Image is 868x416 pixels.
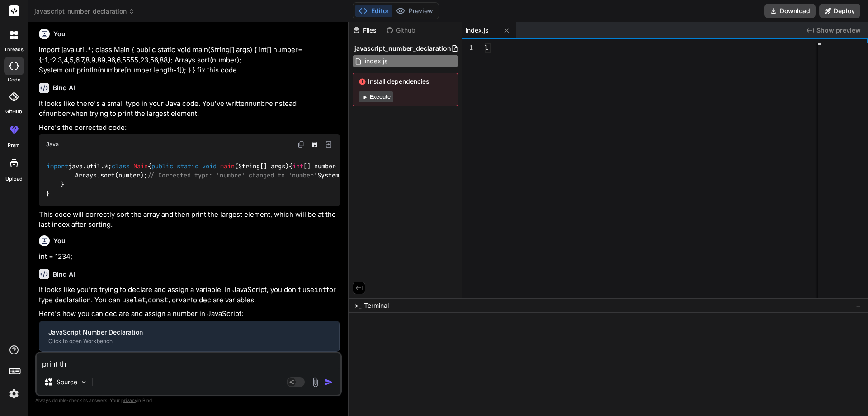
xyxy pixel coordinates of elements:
[355,5,392,17] button: Editor
[392,5,437,17] button: Preview
[6,386,22,402] img: settings
[53,270,75,279] h6: Bind AI
[39,123,340,133] p: Here's the corrected code:
[121,397,137,403] span: privacy
[308,138,321,151] button: Save file
[47,162,68,170] span: import
[816,26,861,35] span: Show preview
[466,26,488,35] span: index.js
[856,301,861,310] span: −
[324,378,333,387] img: icon
[220,162,235,170] span: main
[854,298,863,313] button: −
[177,162,198,170] span: static
[39,309,340,319] p: Here's how you can declare and assign a number in JavaScript:
[382,26,420,35] div: Github
[179,296,191,305] code: var
[46,141,59,148] span: Java
[53,83,75,92] h6: Bind AI
[364,56,388,67] span: index.js
[292,162,303,170] span: int
[235,162,289,170] span: (String[] args)
[53,236,66,245] h6: You
[112,162,130,170] span: class
[148,296,168,305] code: const
[354,301,361,310] span: >_
[764,4,816,18] button: Download
[151,162,173,170] span: public
[310,377,321,387] img: attachment
[4,46,24,53] label: threads
[819,4,860,18] button: Deploy
[485,43,488,52] span: l
[297,141,305,148] img: copy
[57,378,77,387] p: Source
[202,162,217,170] span: void
[249,99,273,108] code: numbre
[39,45,340,76] p: import java.util.*; class Main { public static void main(String[] args) { int[] number= {-1,-2,3,...
[53,29,66,38] h6: You
[39,252,340,262] p: int = 1234;
[39,285,340,305] p: It looks like you're trying to declare and assign a variable. In JavaScript, you don't use for ty...
[39,321,339,351] button: JavaScript Number DeclarationClick to open Workbench
[5,108,22,115] label: GitHub
[39,99,340,119] p: It looks like there's a small typo in your Java code. You've written instead of when trying to pr...
[359,77,452,86] span: Install dependencies
[46,109,70,118] code: number
[34,7,135,16] span: javascript_number_declaration
[147,171,317,179] span: // Corrected typo: 'numbre' changed to 'number'
[314,285,326,294] code: int
[37,353,340,369] textarea: print th
[134,296,146,305] code: let
[80,378,88,386] img: Pick Models
[364,301,389,310] span: Terminal
[8,76,20,84] label: code
[35,396,342,405] p: Always double-check its answers. Your in Bind
[48,338,330,345] div: Click to open Workbench
[39,210,340,230] p: This code will correctly sort the array and then print the largest element, which will be at the ...
[5,175,23,183] label: Upload
[354,44,451,53] span: javascript_number_declaration
[325,140,333,148] img: Open in Browser
[359,91,393,102] button: Execute
[349,26,382,35] div: Files
[46,162,509,199] code: java.util.*; { { [] number = {- , - , , , , , , , , , , , , , , }; Arrays.sort(number); System.ou...
[8,142,20,149] label: prem
[133,162,148,170] span: Main
[462,43,473,53] div: 1
[48,328,330,337] div: JavaScript Number Declaration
